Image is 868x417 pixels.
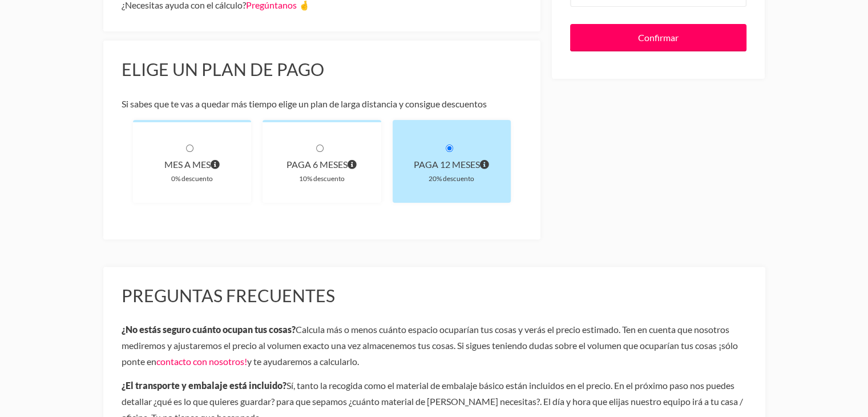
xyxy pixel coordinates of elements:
[151,173,233,185] div: 0% descuento
[122,285,747,307] h3: Preguntas frecuentes
[663,271,868,417] div: Widget de chat
[411,173,493,185] div: 20% descuento
[156,356,247,367] a: contacto con nosotros!
[411,157,493,173] div: paga 12 meses
[480,157,489,173] span: Pagas cada 12 meses por el volumen que ocupan tus cosas. El precio incluye el descuento de 20% y ...
[151,157,233,173] div: Mes a mes
[281,173,363,185] div: 10% descuento
[663,271,868,417] iframe: Chat Widget
[122,324,296,335] b: ¿No estás seguro cuánto ocupan tus cosas?
[281,157,363,173] div: paga 6 meses
[570,24,746,51] input: Confirmar
[122,380,286,391] b: ¿El transporte y embalaje está incluido?
[122,59,523,81] h3: Elige un plan de pago
[211,157,220,173] span: Pagas al principio de cada mes por el volumen que ocupan tus cosas. A diferencia de otros planes ...
[122,322,747,370] p: Calcula más o menos cuánto espacio ocuparían tus cosas y verás el precio estimado. Ten en cuenta ...
[348,157,357,173] span: Pagas cada 6 meses por el volumen que ocupan tus cosas. El precio incluye el descuento de 10% y e...
[122,96,523,112] p: Si sabes que te vas a quedar más tiempo elige un plan de larga distancia y consigue descuentos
